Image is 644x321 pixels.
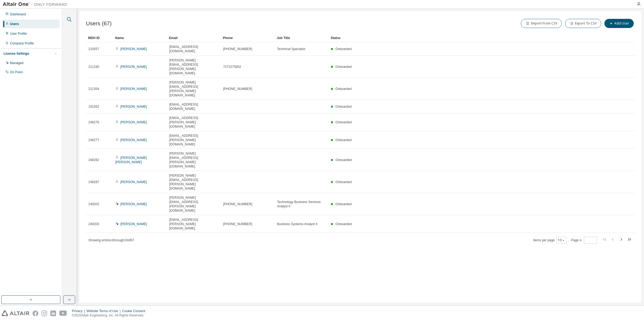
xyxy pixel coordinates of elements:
[120,47,147,51] a: [PERSON_NAME]
[120,202,147,206] a: [PERSON_NAME]
[169,173,218,191] span: [PERSON_NAME][EMAIL_ADDRESS][PERSON_NAME][DOMAIN_NAME]
[88,180,99,184] span: 248287
[223,65,241,69] span: 7272275852
[604,19,634,28] button: Add User
[41,310,47,316] img: instagram.svg
[565,19,601,28] button: Export To CSV
[120,105,147,109] a: [PERSON_NAME]
[120,222,147,226] a: [PERSON_NAME]
[59,310,67,316] img: youtube.svg
[88,87,99,91] span: 211354
[50,310,56,316] img: linkedin.svg
[335,138,352,142] span: Onboarded
[3,2,70,7] img: Altair One
[72,313,148,318] p: © 2025 Altair Engineering, Inc. All Rights Reserved.
[88,34,111,42] div: MDH ID
[223,202,252,206] span: [PHONE_NUMBER]
[10,70,23,74] div: On Prem
[115,34,165,42] div: Name
[88,158,99,162] span: 248282
[88,238,134,242] span: Showing entries 1 through 10 of 67
[10,32,27,36] div: User Profile
[277,47,305,51] span: Technical Specialist
[10,61,23,65] div: Managed
[223,87,252,91] span: [PHONE_NUMBER]
[521,19,562,28] button: Import From CSV
[335,222,352,226] span: Onboarded
[169,34,219,42] div: Email
[10,22,19,26] div: Users
[4,51,29,56] div: License Settings
[120,87,147,91] a: [PERSON_NAME]
[169,116,218,129] span: [EMAIL_ADDRESS][PERSON_NAME][DOMAIN_NAME]
[169,58,218,75] span: [PERSON_NAME][EMAIL_ADDRESS][PERSON_NAME][DOMAIN_NAME]
[2,310,29,316] img: altair_logo.svg
[223,47,252,51] span: [PHONE_NUMBER]
[223,34,272,42] div: Phone
[120,138,147,142] a: [PERSON_NAME]
[169,151,218,169] span: [PERSON_NAME][EMAIL_ADDRESS][PERSON_NAME][DOMAIN_NAME]
[335,105,352,109] span: Onboarded
[277,200,326,208] span: Technology Business Services Analyst II
[88,104,99,109] span: 191552
[169,134,218,146] span: [EMAIL_ADDRESS][PERSON_NAME][DOMAIN_NAME]
[335,158,352,162] span: Onboarded
[88,120,99,124] span: 248276
[86,20,112,27] span: Users (67)
[88,138,99,142] span: 248277
[331,34,607,42] div: Status
[277,34,326,42] div: Job Title
[335,202,352,206] span: Onboarded
[115,156,147,164] a: [PERSON_NAME] [PERSON_NAME]
[335,180,352,184] span: Onboarded
[72,309,86,313] div: Privacy
[169,218,218,231] span: [EMAIL_ADDRESS][PERSON_NAME][DOMAIN_NAME]
[169,196,218,213] span: [PERSON_NAME][EMAIL_ADDRESS][PERSON_NAME][DOMAIN_NAME]
[120,180,147,184] a: [PERSON_NAME]
[169,80,218,97] span: [PERSON_NAME][EMAIL_ADDRESS][PERSON_NAME][DOMAIN_NAME]
[122,309,148,313] div: Cookie Consent
[169,102,218,111] span: [EMAIL_ADDRESS][DOMAIN_NAME]
[86,309,122,313] div: Website Terms of Use
[120,65,147,69] a: [PERSON_NAME]
[335,120,352,124] span: Onboarded
[533,237,566,244] span: Items per page
[10,12,26,16] div: Dashboard
[571,237,597,244] span: Page n.
[33,310,38,316] img: facebook.svg
[88,65,99,69] span: 211240
[169,45,218,53] span: [EMAIL_ADDRESS][DOMAIN_NAME]
[335,65,352,69] span: Onboarded
[88,47,99,51] span: 210557
[88,222,99,226] span: 249203
[88,202,99,206] span: 249202
[335,47,352,51] span: Onboarded
[10,41,34,46] div: Company Profile
[335,87,352,91] span: Onboarded
[558,238,565,242] button: 10
[120,120,147,124] a: [PERSON_NAME]
[223,222,252,226] span: [PHONE_NUMBER]
[277,222,317,226] span: Business Systems Analyst II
